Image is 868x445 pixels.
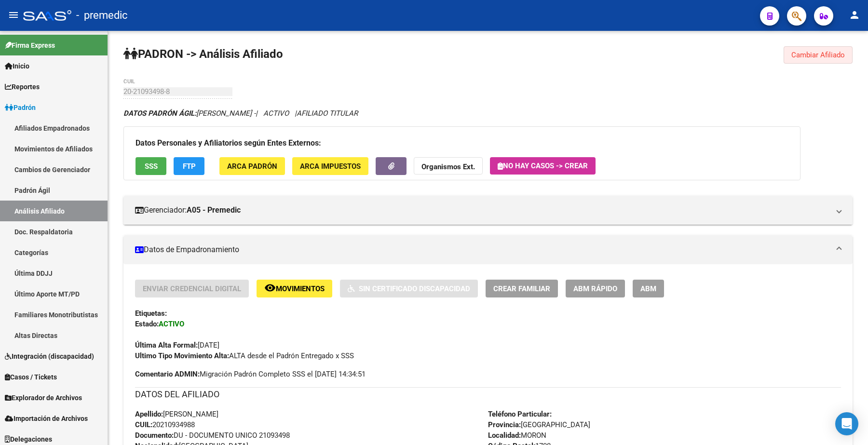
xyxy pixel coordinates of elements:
span: DU - DOCUMENTO UNICO 21093498 [135,431,290,440]
span: [PERSON_NAME] [135,410,218,418]
strong: Teléfono Particular: [488,410,552,418]
strong: Estado: [135,320,159,328]
strong: Apellido: [135,410,163,418]
span: [GEOGRAPHIC_DATA] [488,420,590,429]
span: Explorador de Archivos [5,392,82,403]
button: Sin Certificado Discapacidad [340,280,478,297]
button: ARCA Padrón [219,157,285,175]
button: Crear Familiar [486,280,558,297]
span: [DATE] [135,341,219,350]
button: ABM Rápido [566,280,625,297]
button: Organismos Ext. [414,157,483,175]
span: MORON [488,431,546,440]
span: Integración (discapacidad) [5,351,94,362]
span: 20210934988 [135,420,195,429]
strong: Organismos Ext. [421,162,475,171]
h3: DATOS DEL AFILIADO [135,388,841,401]
button: ARCA Impuestos [292,157,368,175]
span: Enviar Credencial Digital [143,284,241,293]
i: | ACTIVO | [123,109,358,118]
mat-panel-title: Datos de Empadronamiento [135,244,829,255]
mat-expansion-panel-header: Gerenciador:A05 - Premedic [123,196,853,225]
strong: Última Alta Formal: [135,341,198,350]
button: Movimientos [257,280,332,297]
span: SSS [145,162,158,171]
button: Cambiar Afiliado [784,46,853,64]
span: Padrón [5,102,36,113]
mat-icon: remove_red_eye [264,282,276,294]
button: SSS [136,157,166,175]
strong: A05 - Premedic [187,205,241,216]
span: ABM Rápido [573,284,617,293]
mat-icon: person [849,9,860,21]
span: No hay casos -> Crear [498,162,588,170]
strong: CUIL: [135,420,152,429]
strong: Etiquetas: [135,309,167,318]
span: ABM [640,284,656,293]
strong: Ultimo Tipo Movimiento Alta: [135,351,229,360]
span: Cambiar Afiliado [791,51,845,59]
span: AFILIADO TITULAR [297,109,358,118]
span: ARCA Impuestos [300,162,361,171]
strong: Documento: [135,431,174,440]
mat-panel-title: Gerenciador: [135,205,829,216]
button: Enviar Credencial Digital [135,280,249,297]
span: Importación de Archivos [5,413,88,424]
strong: Comentario ADMIN: [135,370,200,378]
span: FTP [183,162,196,171]
span: ALTA desde el Padrón Entregado x SSS [135,351,354,360]
span: Crear Familiar [493,284,550,293]
span: Firma Express [5,40,55,51]
strong: PADRON -> Análisis Afiliado [123,47,283,61]
strong: Provincia: [488,420,521,429]
button: ABM [633,280,664,297]
button: No hay casos -> Crear [490,157,596,175]
span: Casos / Tickets [5,372,57,382]
span: ARCA Padrón [227,162,277,171]
span: Delegaciones [5,434,52,445]
span: Inicio [5,61,29,71]
button: FTP [174,157,204,175]
strong: ACTIVO [159,320,184,328]
span: Migración Padrón Completo SSS el [DATE] 14:34:51 [135,369,366,379]
strong: Localidad: [488,431,521,440]
div: Open Intercom Messenger [835,412,858,435]
span: Movimientos [276,284,325,293]
mat-icon: menu [8,9,19,21]
h3: Datos Personales y Afiliatorios según Entes Externos: [136,136,788,150]
span: [PERSON_NAME] - [123,109,256,118]
span: - premedic [76,5,128,26]
strong: DATOS PADRÓN ÁGIL: [123,109,196,118]
mat-expansion-panel-header: Datos de Empadronamiento [123,235,853,264]
span: Reportes [5,81,40,92]
span: Sin Certificado Discapacidad [359,284,470,293]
